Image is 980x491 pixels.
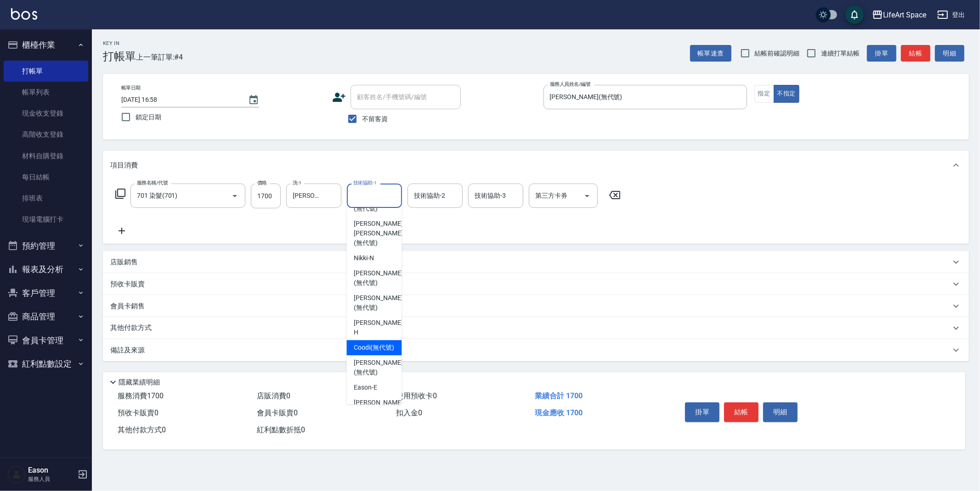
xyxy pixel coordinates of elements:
[103,251,969,273] div: 店販銷售
[136,51,183,63] span: 上一筆訂單:#4
[4,167,88,188] a: 每日結帳
[934,6,969,23] button: 登出
[7,465,26,484] img: Person
[103,317,969,339] div: 其他付款方式
[119,378,160,387] p: 隱藏業績明細
[110,323,156,333] p: 其他付款方式
[868,6,930,24] button: LifeArt Space
[580,189,595,203] button: Open
[293,179,301,186] label: 洗-1
[4,352,88,376] button: 紅利點數設定
[362,114,388,124] span: 不留客資
[354,293,402,312] span: [PERSON_NAME] (無代號)
[4,103,88,124] a: 現金收支登錄
[354,358,402,377] span: [PERSON_NAME] (無代號)
[257,408,298,417] span: 會員卡販賣 0
[103,50,136,63] h3: 打帳單
[243,89,265,111] button: Choose date, selected date is 2025-09-23
[821,49,860,58] span: 連續打單結帳
[883,9,926,21] div: LifeArt Space
[121,84,141,91] label: 帳單日期
[103,40,136,46] h2: Key In
[4,188,88,209] a: 排班表
[4,145,88,167] a: 材料自購登錄
[4,329,88,352] button: 會員卡管理
[136,112,161,122] span: 鎖定日期
[755,49,800,58] span: 結帳前確認明細
[103,273,969,295] div: 預收卡販賣
[257,391,290,400] span: 店販消費 0
[11,8,37,20] img: Logo
[550,81,590,88] label: 服務人員姓名/編號
[110,161,138,170] p: 項目消費
[396,408,422,417] span: 扣入金 0
[354,343,394,352] span: Coodi (無代號)
[354,398,402,417] span: [PERSON_NAME] (無代號)
[110,257,138,267] p: 店販銷售
[354,253,374,263] span: Nikki -N
[724,402,759,422] button: 結帳
[118,391,164,400] span: 服務消費 1700
[685,402,719,422] button: 掛單
[103,151,969,180] div: 項目消費
[4,281,88,305] button: 客戶管理
[354,318,404,337] span: [PERSON_NAME] -H
[103,295,969,317] div: 會員卡銷售
[353,179,377,186] label: 技術協助-1
[110,279,145,289] p: 預收卡販賣
[227,189,242,203] button: Open
[354,383,377,392] span: Eason -E
[774,85,799,103] button: 不指定
[763,402,798,422] button: 明細
[4,209,88,230] a: 現場電腦打卡
[28,466,75,475] h5: Eason
[396,391,437,400] span: 使用預收卡 0
[354,219,402,248] span: [PERSON_NAME] [PERSON_NAME] (無代號)
[845,6,864,24] button: save
[28,475,75,483] p: 服務人員
[4,61,88,82] a: 打帳單
[257,425,305,434] span: 紅利點數折抵 0
[118,425,166,434] span: 其他付款方式 0
[110,346,145,355] p: 備註及來源
[935,45,964,62] button: 明細
[110,301,145,311] p: 會員卡銷售
[4,305,88,329] button: 商品管理
[103,339,969,361] div: 備註及來源
[690,45,731,62] button: 帳單速查
[535,408,583,417] span: 現金應收 1700
[535,391,583,400] span: 業績合計 1700
[867,45,896,62] button: 掛單
[4,124,88,145] a: 高階收支登錄
[754,85,774,103] button: 指定
[901,45,930,62] button: 結帳
[4,82,88,103] a: 帳單列表
[354,194,394,213] span: Sophia阡阡 (無代號)
[354,268,402,288] span: [PERSON_NAME] (無代號)
[137,179,168,186] label: 服務名稱/代號
[4,257,88,281] button: 報表及分析
[118,408,159,417] span: 預收卡販賣 0
[4,33,88,57] button: 櫃檯作業
[4,234,88,258] button: 預約管理
[257,179,267,186] label: 價格
[121,92,239,107] input: YYYY/MM/DD hh:mm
